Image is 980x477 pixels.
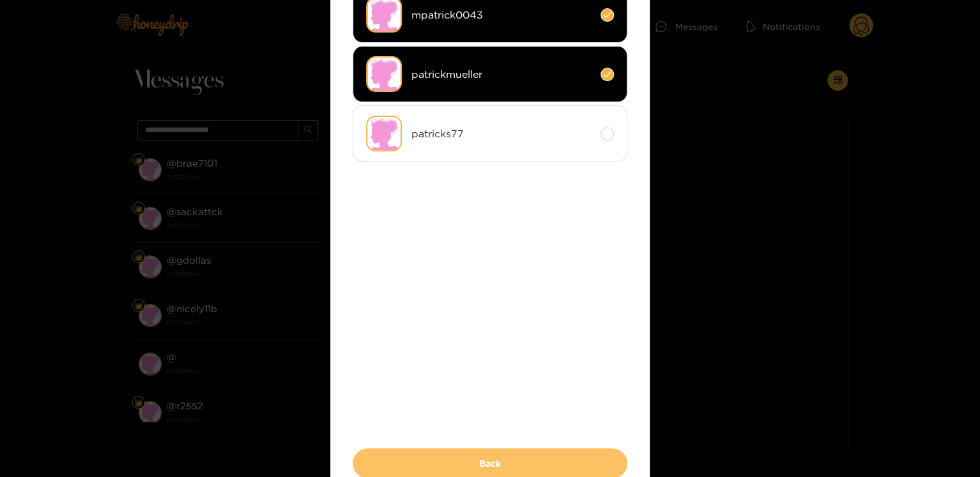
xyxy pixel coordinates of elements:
[411,67,591,82] span: patrickmueller
[411,126,591,141] span: patricks77
[411,8,591,22] span: mpatrick0043
[366,116,402,151] img: no-avatar.png
[366,56,402,92] img: no-avatar.png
